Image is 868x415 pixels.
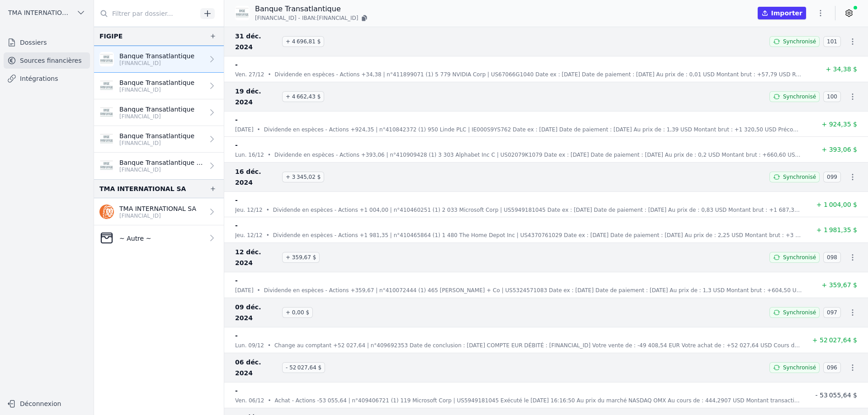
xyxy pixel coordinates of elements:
[826,65,857,73] span: + 34,38 $
[235,114,238,125] p: -
[783,364,816,371] span: Synchronisé
[99,105,114,120] img: TRANSATLANTIQUE_CMCIBEB1.png
[812,336,857,344] span: + 52 027,64 $
[235,195,238,205] p: -
[94,126,224,153] a: Banque Transatlantique [FINANCIAL_ID]
[257,286,260,295] div: •
[119,234,151,243] p: ~ Autre ~
[783,93,816,100] span: Synchronisé
[823,91,841,102] span: 100
[816,226,857,233] span: + 1 981,35 $
[99,79,114,93] img: TRANSATLANTIQUE_CMCIBEB1.png
[783,309,816,316] span: Synchronisé
[235,357,278,378] span: 06 déc. 2024
[235,341,264,350] p: lun. 09/12
[4,34,90,51] a: Dossiers
[119,212,196,219] p: [FINANCIAL_ID]
[282,307,313,318] span: + 0,00 $
[282,362,325,373] span: - 52 027,64 $
[235,302,278,323] span: 09 déc. 2024
[119,204,196,213] p: TMA INTERNATIONAL SA
[266,205,269,214] div: •
[282,91,324,102] span: + 4 662,43 $
[282,36,324,47] span: + 4 696,81 $
[119,140,194,147] p: [FINANCIAL_ID]
[4,70,90,87] a: Intégrations
[823,36,841,47] span: 101
[119,166,204,173] p: [FINANCIAL_ID]
[273,231,803,240] p: Dividende en espèces - Actions +1 981,35 | n°410465864 (1) 1 480 The Home Depot Inc | US437076102...
[235,275,238,286] p: -
[94,198,224,225] a: TMA INTERNATIONAL SA [FINANCIAL_ID]
[268,341,271,350] div: •
[235,385,238,396] p: -
[235,86,278,107] span: 19 déc. 2024
[235,231,263,240] p: jeu. 12/12
[268,150,271,159] div: •
[94,99,224,126] a: Banque Transatlantique [FINANCIAL_ID]
[235,166,278,188] span: 16 déc. 2024
[821,281,857,289] span: + 359,67 $
[816,392,857,399] span: - 53 055,64 $
[275,396,803,405] p: Achat - Actions -53 055,64 | n°409406721 (1) 119 Microsoft Corp | US5949181045 Exécuté le [DATE] ...
[119,86,194,93] p: [FINANCIAL_ID]
[235,220,238,231] p: -
[268,70,271,79] div: •
[99,231,114,245] img: CleanShot-202025-05-26-20at-2016.10.27-402x.png
[4,52,90,69] a: Sources financières
[119,131,194,140] p: Banque Transatlantique
[94,5,197,22] input: Filtrer par dossier...
[255,14,297,22] span: [FINANCIAL_ID]
[235,70,264,79] p: ven. 27/12
[823,307,841,318] span: 097
[273,205,803,214] p: Dividende en espèces - Actions +1 004,00 | n°410460251 (1) 2 033 Microsoft Corp | US5949181045 Da...
[274,150,803,159] p: Dividende en espèces - Actions +393,06 | n°410909428 (1) 3 303 Alphabet Inc C | US02079K1079 Date...
[255,4,369,14] p: Banque Transatlantique
[275,70,803,79] p: Dividende en espèces - Actions +34,38 | n°411899071 (1) 5 779 NVIDIA Corp | US67066G1040 Date ex ...
[821,146,857,153] span: + 393,06 $
[823,252,841,263] span: 098
[99,183,186,194] div: TMA INTERNATIONAL SA
[119,78,194,87] p: Banque Transatlantique
[298,14,300,22] span: -
[282,172,324,182] span: + 3 345,02 $
[266,231,269,240] div: •
[783,173,816,181] span: Synchronisé
[235,396,264,405] p: ven. 06/12
[816,201,857,208] span: + 1 004,00 $
[783,38,816,45] span: Synchronisé
[264,286,803,295] p: Dividende en espèces - Actions +359,67 | n°410072444 (1) 465 [PERSON_NAME] + Co | US5324571083 Da...
[235,330,238,341] p: -
[235,125,254,134] p: [DATE]
[119,51,194,61] p: Banque Transatlantique
[99,159,114,173] img: TRANSATLANTIQUE_CMCIBEB1.png
[99,205,114,219] img: ing.png
[94,46,224,73] a: Banque Transatlantique [FINANCIAL_ID]
[235,6,250,20] img: TRANSATLANTIQUE_CMCIBEB1.png
[4,5,90,20] button: TMA INTERNATIONAL SA
[235,140,238,150] p: -
[282,252,320,263] span: + 359,67 $
[119,105,194,114] p: Banque Transatlantique
[235,31,278,52] span: 31 déc. 2024
[758,7,806,19] button: Importer
[119,60,194,67] p: [FINANCIAL_ID]
[99,31,123,42] div: FIGIPE
[274,341,803,350] p: Change au comptant +52 027,64 | n°409692353 Date de conclusion : [DATE] COMPTE EUR DÉBITÉ : [FINA...
[302,14,359,22] span: IBAN: [FINANCIAL_ID]
[94,225,224,251] a: ~ Autre ~
[99,52,114,66] img: TRANSATLANTIQUE_CMCIBEB1.png
[119,158,204,167] p: Banque Transatlantique ([DATE] au [DATE])
[235,286,254,295] p: [DATE]
[94,153,224,179] a: Banque Transatlantique ([DATE] au [DATE]) [FINANCIAL_ID]
[94,73,224,99] a: Banque Transatlantique [FINANCIAL_ID]
[257,125,260,134] div: •
[823,362,841,373] span: 096
[8,8,73,17] span: TMA INTERNATIONAL SA
[119,113,194,120] p: [FINANCIAL_ID]
[783,254,816,261] span: Synchronisé
[235,205,263,214] p: jeu. 12/12
[235,150,264,159] p: lun. 16/12
[821,121,857,128] span: + 924,35 $
[268,396,271,405] div: •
